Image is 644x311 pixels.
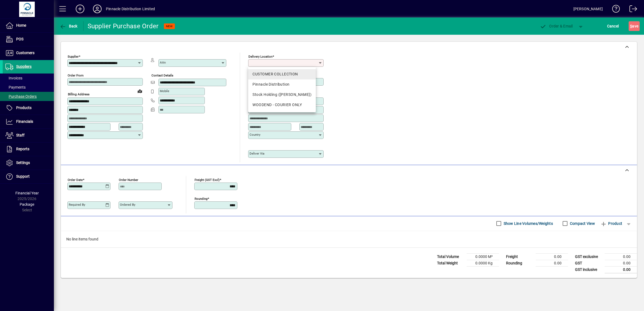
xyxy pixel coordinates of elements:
[605,253,637,260] td: 0.00
[630,22,638,30] span: ave
[16,174,30,179] span: Support
[16,37,23,41] span: POS
[16,64,32,69] span: Suppliers
[503,260,536,266] td: Rounding
[605,260,637,266] td: 0.00
[3,83,54,92] a: Payments
[540,24,573,28] span: Order & Email
[434,253,467,260] td: Total Volume
[3,129,54,142] a: Staff
[3,46,54,60] a: Customers
[89,4,106,14] button: Profile
[60,24,78,28] span: Back
[248,100,316,110] mat-option: WOODEND - COURIER ONLY
[250,152,264,155] mat-label: Deliver via
[248,55,272,58] mat-label: Delivery Location
[248,90,316,100] mat-option: Stock Holding (Richard)
[252,71,311,77] div: CUSTOMER COLLECTION
[434,260,467,266] td: Total Weight
[16,51,34,55] span: Customers
[3,156,54,170] a: Settings
[16,147,29,151] span: Reports
[503,253,536,260] td: Freight
[252,92,311,97] div: Stock Holding ([PERSON_NAME])
[15,191,39,195] span: Financial Year
[68,55,79,58] mat-label: Supplier
[68,74,84,77] mat-label: Order from
[250,133,260,137] mat-label: Country
[119,178,138,181] mat-label: Order number
[606,21,620,31] button: Cancel
[120,203,135,207] mat-label: Ordered by
[467,253,499,260] td: 0.0000 M³
[3,115,54,128] a: Financials
[5,85,26,89] span: Payments
[16,106,32,110] span: Products
[58,21,79,31] button: Back
[166,25,173,28] span: NEW
[16,23,26,27] span: Home
[536,253,568,260] td: 0.00
[20,202,34,207] span: Package
[252,82,311,87] div: Pinnacle Distribution
[160,89,169,93] mat-label: Mobile
[16,160,30,165] span: Settings
[5,76,22,80] span: Invoices
[106,5,155,13] div: Pinnacle Distribution Limited
[71,4,89,14] button: Add
[572,253,605,260] td: GST exclusive
[608,1,620,19] a: Knowledge Base
[69,203,85,207] mat-label: Required by
[195,178,220,181] mat-label: Freight (GST excl)
[68,178,83,181] mat-label: Order date
[3,170,54,183] a: Support
[88,22,159,30] div: Supplier Purchase Order
[537,21,576,31] button: Order & Email
[572,260,605,266] td: GST
[248,69,316,79] mat-option: CUSTOMER COLLECTION
[160,61,166,64] mat-label: Attn
[607,22,619,30] span: Cancel
[600,219,622,228] span: Product
[3,142,54,156] a: Reports
[573,5,603,13] div: [PERSON_NAME]
[16,133,25,137] span: Staff
[625,1,637,19] a: Logout
[3,19,54,32] a: Home
[61,231,637,247] div: No line items found
[136,87,144,95] a: View on map
[467,260,499,266] td: 0.0000 Kg
[16,119,33,124] span: Financials
[5,94,37,99] span: Purchase Orders
[248,79,316,90] mat-option: Pinnacle Distribution
[536,260,568,266] td: 0.00
[3,74,54,83] a: Invoices
[605,266,637,273] td: 0.00
[3,33,54,46] a: POS
[252,102,311,108] div: WOODEND - COURIER ONLY
[598,219,625,228] button: Product
[503,221,553,226] label: Show Line Volumes/Weights
[569,221,595,226] label: Compact View
[630,24,632,28] span: S
[629,21,640,31] button: Save
[195,197,207,200] mat-label: Rounding
[572,266,605,273] td: GST inclusive
[3,101,54,115] a: Products
[54,21,84,31] app-page-header-button: Back
[3,92,54,101] a: Purchase Orders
